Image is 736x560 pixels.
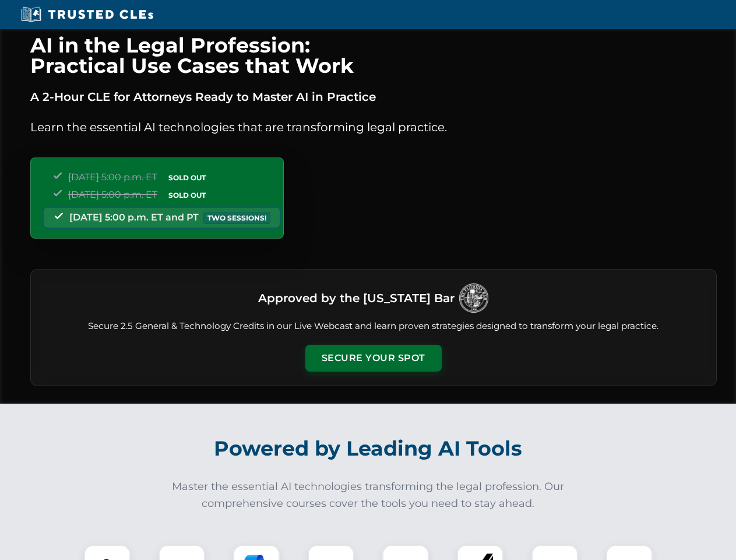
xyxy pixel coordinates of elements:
img: Trusted CLEs [17,6,157,23]
img: Logo [459,283,488,313]
span: [DATE] 5:00 p.m. ET [68,171,157,183]
h2: Powered by Leading AI Tools [45,428,691,469]
span: SOLD OUT [164,171,210,184]
h3: Approved by the [US_STATE] Bar [258,288,455,309]
span: SOLD OUT [164,189,210,201]
h1: AI in the Legal Profession: Practical Use Cases that Work [30,35,717,76]
p: Secure 2.5 General & Technology Credits in our Live Webcast and learn proven strategies designed ... [45,320,702,333]
button: Secure Your Spot [305,345,442,372]
span: [DATE] 5:00 p.m. ET [68,189,157,200]
p: Learn the essential AI technologies that are transforming legal practice. [30,118,717,136]
p: A 2-Hour CLE for Attorneys Ready to Master AI in Practice [30,87,717,106]
p: Master the essential AI technologies transforming the legal profession. Our comprehensive courses... [164,478,572,512]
